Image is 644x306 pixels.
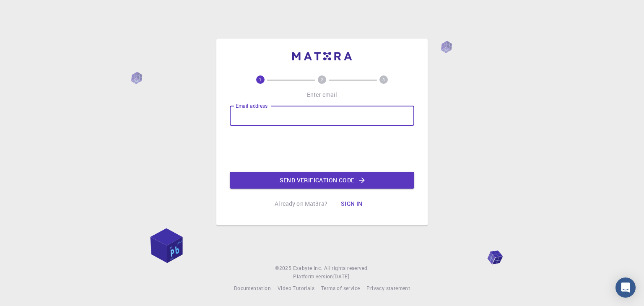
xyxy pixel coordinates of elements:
[293,265,322,271] span: Exabyte Inc.
[278,285,314,291] span: Video Tutorials
[293,272,333,281] span: Platform version
[293,264,322,272] a: Exabyte Inc.
[333,272,351,281] a: [DATE].
[382,77,385,83] text: 3
[275,200,327,208] p: Already on Mat3ra?
[234,284,271,293] a: Documentation
[236,102,267,109] label: Email address
[321,77,323,83] text: 2
[259,77,262,83] text: 1
[333,273,351,280] span: [DATE] .
[321,285,360,291] span: Terms of service
[234,285,271,291] span: Documentation
[275,264,293,272] span: © 2025
[258,132,386,165] iframe: reCAPTCHA
[366,285,410,291] span: Privacy statement
[321,284,360,293] a: Terms of service
[230,172,414,189] button: Send verification code
[366,284,410,293] a: Privacy statement
[307,91,338,99] p: Enter email
[615,277,636,298] div: Open Intercom Messenger
[334,195,369,212] button: Sign in
[278,284,314,293] a: Video Tutorials
[324,264,369,272] span: All rights reserved.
